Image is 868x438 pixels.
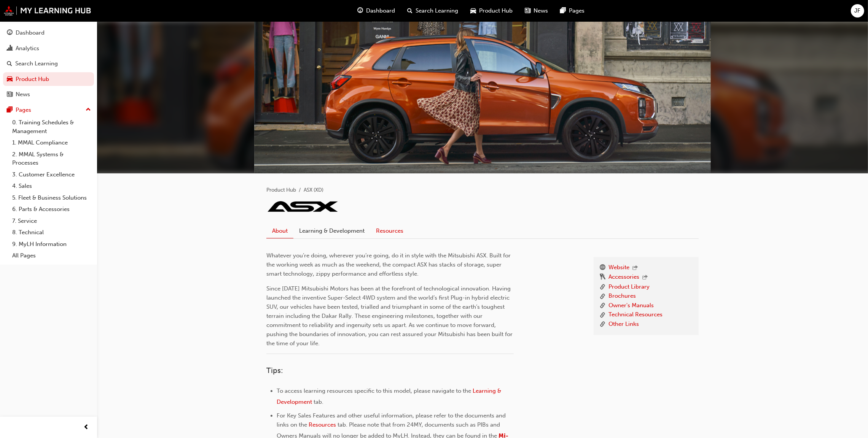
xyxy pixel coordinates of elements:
span: link-icon [600,310,605,320]
a: Product Library [608,282,650,292]
a: Product Hub [266,187,296,193]
span: Pages [569,6,585,15]
a: 2. MMAL Systems & Processes [9,149,94,169]
a: News [3,87,94,102]
span: news-icon [525,6,531,16]
span: Search Learning [416,6,459,15]
a: guage-iconDashboard [352,3,401,19]
a: 3. Customer Excellence [9,169,94,181]
div: Search Learning [15,59,58,68]
a: Website [608,263,629,273]
a: Analytics [3,41,94,56]
span: www-icon [600,263,605,273]
span: guage-icon [7,30,13,36]
a: 5. Fleet & Business Solutions [9,192,94,204]
a: 0. Training Schedules & Management [9,117,94,137]
span: search-icon [7,60,12,67]
img: asx.png [266,201,339,212]
span: Whatever you’re doing, wherever you’re going, do it in style with the Mitsubishi ASX. Built for t... [266,252,512,277]
a: 7. Service [9,215,94,227]
a: All Pages [9,250,94,262]
a: Learning & Development [293,224,370,238]
a: 6. Parts & Accessories [9,203,94,215]
span: JF [855,6,861,15]
button: Pages [3,103,94,117]
a: Owner's Manuals [608,301,654,311]
span: keys-icon [600,273,605,282]
span: pages-icon [561,6,566,16]
a: Accessories [608,273,639,282]
a: 8. Technical [9,227,94,238]
a: news-iconNews [519,3,554,19]
span: News [534,6,548,15]
a: Search Learning [3,57,94,71]
span: outbound-icon [642,275,648,281]
span: car-icon [7,76,13,83]
a: Learning & Development [277,387,503,405]
span: up-icon [86,105,91,115]
span: news-icon [7,91,13,98]
span: link-icon [600,282,605,292]
a: search-iconSearch Learning [401,3,465,19]
span: prev-icon [84,423,89,432]
img: mmal [4,6,91,16]
a: Resources [309,421,336,428]
span: tab. [314,398,323,405]
span: link-icon [600,292,605,301]
a: About [266,224,293,238]
button: JF [851,4,864,17]
div: News [16,90,30,99]
span: To access learning resources specific to this model, please navigate to the [277,387,471,394]
a: Dashboard [3,26,94,40]
span: Tips: [266,366,283,375]
span: guage-icon [358,6,363,16]
span: Dashboard [366,6,395,15]
a: Brochures [608,292,636,301]
div: Analytics [16,44,39,53]
a: Resources [370,224,409,238]
span: For Key Sales Features and other useful information, please refer to the documents and links on the [277,412,507,428]
a: Technical Resources [608,310,663,320]
div: Dashboard [16,29,45,37]
a: Other Links [608,320,639,329]
a: car-iconProduct Hub [465,3,519,19]
a: 4. Sales [9,180,94,192]
button: DashboardAnalyticsSearch LearningProduct HubNews [3,24,94,103]
span: Product Hub [479,6,513,15]
span: outbound-icon [632,265,638,271]
span: car-icon [471,6,476,16]
span: search-icon [408,6,413,16]
span: chart-icon [7,45,13,52]
li: ASX (XD) [304,186,323,195]
span: Since [DATE] Mitsubishi Motors has been at the forefront of technological innovation. Having laun... [266,285,514,347]
a: 1. MMAL Compliance [9,137,94,149]
span: link-icon [600,301,605,311]
a: pages-iconPages [554,3,591,19]
span: pages-icon [7,107,13,114]
div: Pages [16,106,31,114]
a: 9. MyLH Information [9,238,94,250]
a: Product Hub [3,72,94,86]
span: link-icon [600,320,605,329]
